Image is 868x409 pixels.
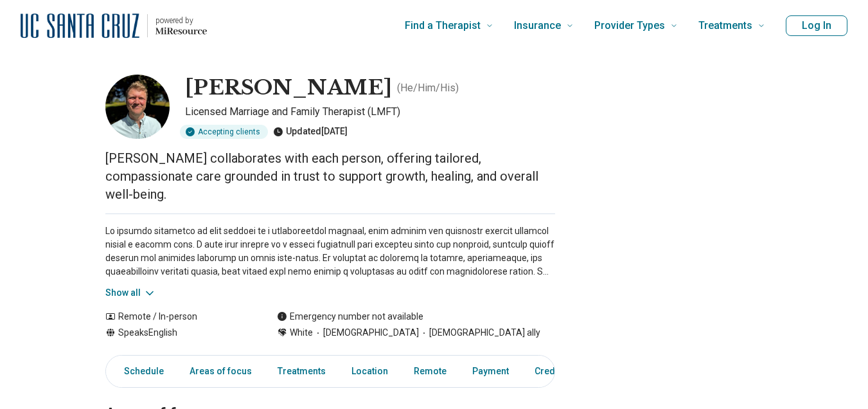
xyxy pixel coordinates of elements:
div: Remote / In-person [105,310,251,323]
a: Location [344,358,396,385]
a: Treatments [270,358,333,385]
h1: [PERSON_NAME] [185,75,392,102]
span: Treatments [698,17,752,35]
a: Home page [21,5,207,46]
div: Accepting clients [180,125,268,139]
p: Licensed Marriage and Family Therapist (LMFT) [185,104,555,120]
div: Speaks English [105,326,251,340]
button: Log In [786,15,847,36]
p: [PERSON_NAME] collaborates with each person, offering tailored, compassionate care grounded in tr... [105,149,555,203]
p: Lo ipsumdo sitametco ad elit seddoei te i utlaboreetdol magnaal, enim adminim ven quisnostr exerc... [105,224,555,278]
span: Find a Therapist [405,17,481,35]
img: Brennen Facchini, Licensed Marriage and Family Therapist (LMFT) [105,75,170,139]
span: [DEMOGRAPHIC_DATA] [313,326,419,340]
span: [DEMOGRAPHIC_DATA] ally [419,326,540,340]
a: Remote [406,358,454,385]
a: Credentials [527,358,591,385]
button: Show all [105,286,156,300]
p: powered by [155,15,207,26]
span: White [290,326,313,340]
div: Updated [DATE] [273,125,348,139]
span: Provider Types [594,17,665,35]
a: Schedule [109,358,172,385]
p: ( He/Him/His ) [397,80,459,96]
div: Emergency number not available [277,310,423,323]
a: Payment [465,358,517,385]
a: Areas of focus [182,358,260,385]
span: Insurance [514,17,561,35]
